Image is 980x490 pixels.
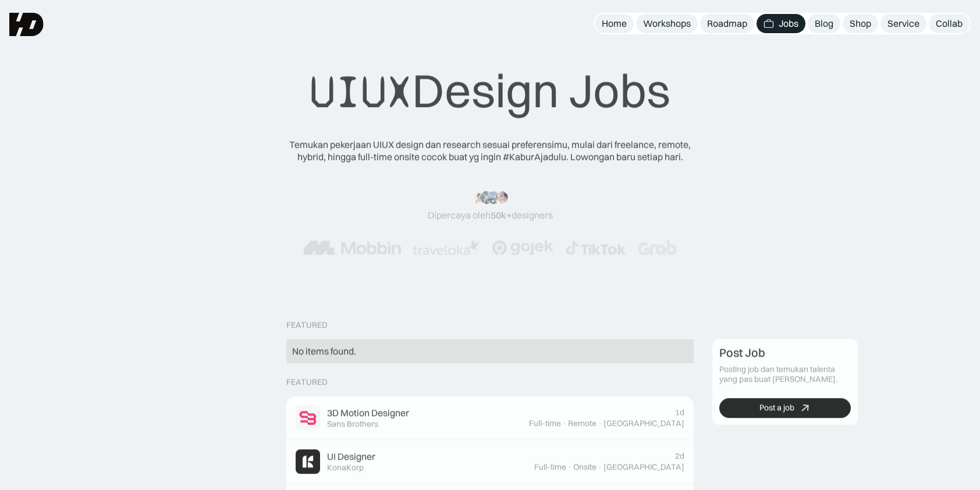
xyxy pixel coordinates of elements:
[598,418,602,428] div: ·
[286,440,694,484] a: Job ImageUI DesignerKonaKorp2dFull-time·Onsite·[GEOGRAPHIC_DATA]
[296,449,320,474] img: Job Image
[534,462,566,472] div: Full-time
[675,407,684,417] div: 1d
[598,462,602,472] div: ·
[643,17,691,30] div: Workshops
[700,14,754,33] a: Roadmap
[327,419,378,429] div: Sans Brothers
[327,463,364,473] div: KonaKorp
[843,14,878,33] a: Shop
[310,64,412,120] span: UIUX
[529,418,561,428] div: Full-time
[603,462,684,472] div: [GEOGRAPHIC_DATA]
[310,62,670,120] div: Design Jobs
[573,462,596,472] div: Onsite
[929,14,970,33] a: Collab
[675,451,684,461] div: 2d
[567,462,572,472] div: ·
[286,396,694,440] a: Job Image3D Motion DesignerSans Brothers1dFull-time·Remote·[GEOGRAPHIC_DATA]
[296,406,320,430] img: Job Image
[636,14,698,33] a: Workshops
[719,398,851,418] a: Post a job
[880,14,926,33] a: Service
[286,377,328,387] div: Featured
[603,418,684,428] div: [GEOGRAPHIC_DATA]
[327,450,375,463] div: UI Designer
[808,14,840,33] a: Blog
[602,17,627,30] div: Home
[757,14,805,33] a: Jobs
[428,209,553,221] div: Dipercaya oleh designers
[568,418,596,428] div: Remote
[850,17,871,30] div: Shop
[562,418,567,428] div: ·
[292,345,688,357] div: No items found.
[719,346,765,360] div: Post Job
[719,365,851,385] div: Posting job dan temukan talenta yang pas buat [PERSON_NAME].
[595,14,634,33] a: Home
[936,17,963,30] div: Collab
[327,407,409,419] div: 3D Motion Designer
[779,17,798,30] div: Jobs
[280,139,700,163] div: Temukan pekerjaan UIUX design dan research sesuai preferensimu, mulai dari freelance, remote, hyb...
[759,403,794,413] div: Post a job
[707,17,747,30] div: Roadmap
[887,17,919,30] div: Service
[286,321,328,331] div: Featured
[491,209,512,221] span: 50k+
[815,17,833,30] div: Blog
